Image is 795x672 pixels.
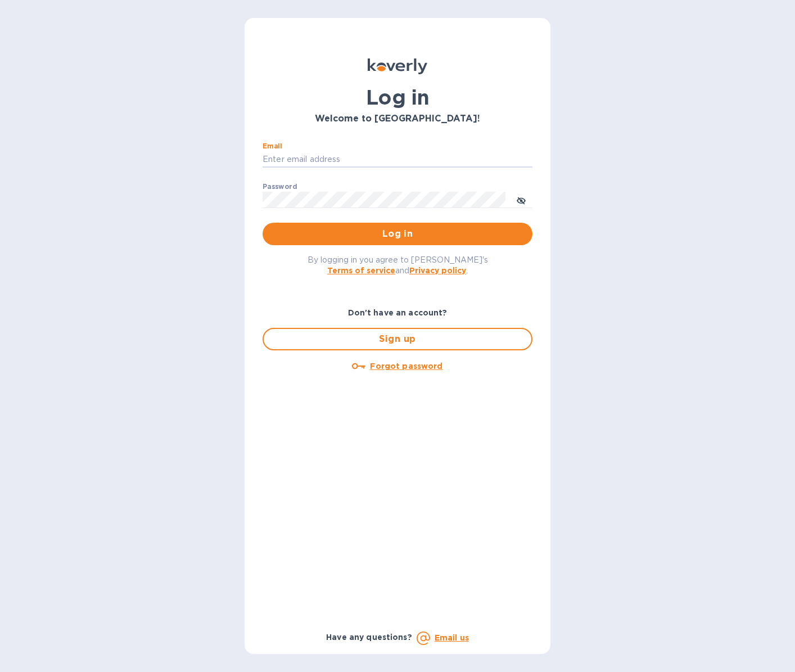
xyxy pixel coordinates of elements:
img: Koverly [368,58,427,74]
u: Forgot password [370,362,442,371]
b: Have any questions? [326,633,412,642]
span: By logging in you agree to [PERSON_NAME]'s and . [308,255,488,275]
button: Log in [263,223,532,245]
a: Terms of service [327,266,395,275]
label: Password [263,183,297,190]
button: Sign up [263,328,532,350]
h3: Welcome to [GEOGRAPHIC_DATA]! [263,114,532,124]
a: Email us [435,633,469,642]
input: Enter email address [263,151,532,168]
h1: Log in [263,85,532,109]
span: Log in [272,227,523,241]
b: Don't have an account? [348,308,448,317]
label: Email [263,143,282,150]
span: Sign up [273,332,522,346]
a: Privacy policy [409,266,466,275]
button: toggle password visibility [510,188,532,211]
